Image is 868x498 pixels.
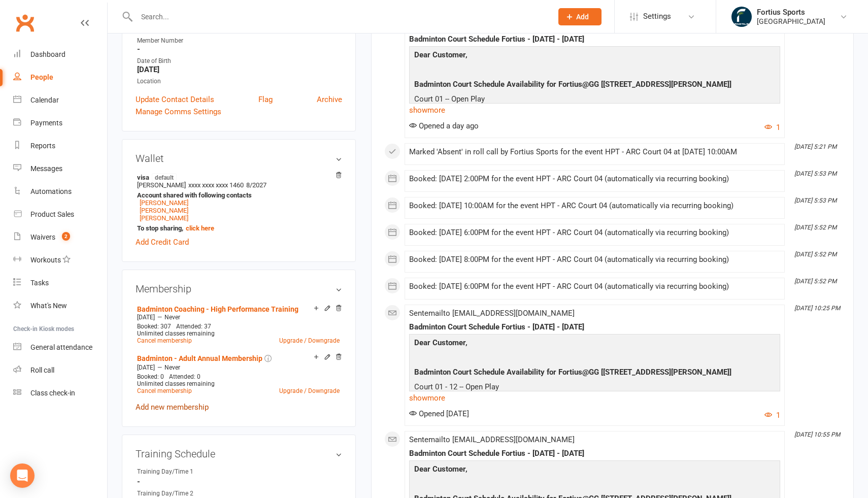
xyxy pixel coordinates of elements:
[794,305,840,312] i: [DATE] 10:25 PM
[409,228,780,237] div: Booked: [DATE] 6:00PM for the event HPT - ARC Court 04 (automatically via recurring booking)
[13,336,107,359] a: General attendance kiosk mode
[794,224,837,231] i: [DATE] 5:52 PM
[794,197,837,204] i: [DATE] 5:53 PM
[137,323,171,330] span: Booked: 307
[414,464,468,474] span: Dear Customer,
[30,343,92,351] div: General attendance
[164,314,180,321] span: Never
[258,93,273,106] a: Flag
[188,181,244,189] span: xxxx xxxx xxxx 1460
[137,56,342,66] div: Date of Birth
[576,13,589,21] span: Add
[62,232,70,241] span: 2
[136,448,342,459] h3: Training Schedule
[140,214,188,222] a: [PERSON_NAME]
[414,368,731,377] span: Badminton Court Schedule Availability for Fortius@GG [[STREET_ADDRESS][PERSON_NAME]]
[136,403,209,412] a: Add new membership
[30,233,55,241] div: Waivers
[136,236,189,248] a: Add Credit Card
[137,191,337,199] strong: Account shared with following contacts
[764,121,780,134] button: 1
[13,157,107,180] a: Messages
[794,278,837,285] i: [DATE] 5:52 PM
[137,45,342,54] strong: -
[757,17,825,26] div: [GEOGRAPHIC_DATA]
[13,226,107,249] a: Waivers 2
[12,10,38,36] a: Clubworx
[135,313,342,321] div: —
[414,50,468,59] span: Dear Customer,
[137,330,215,337] span: Unlimited classes remaining
[152,173,177,181] span: default
[30,366,54,374] div: Roll call
[794,251,837,258] i: [DATE] 5:52 PM
[136,93,214,106] a: Update Contact Details
[731,7,752,27] img: thumb_image1743802567.png
[30,389,75,397] div: Class check-in
[794,143,837,150] i: [DATE] 5:21 PM
[13,112,107,135] a: Payments
[409,449,780,458] div: Badminton Court Schedule Fortius - [DATE] - [DATE]
[13,382,107,405] a: Class kiosk mode
[30,187,72,195] div: Automations
[643,5,671,28] span: Settings
[412,93,778,108] p: Court 01 -- Open Play
[764,409,780,421] button: 1
[13,43,107,66] a: Dashboard
[412,381,778,395] p: Court 01 - 12 -- Open Play
[409,309,575,318] span: Sent email to [EMAIL_ADDRESS][DOMAIN_NAME]
[137,314,155,321] span: [DATE]
[409,255,780,264] div: Booked: [DATE] 8:00PM for the event HPT - ARC Court 04 (automatically via recurring booking)
[30,210,74,218] div: Product Sales
[140,199,188,207] a: [PERSON_NAME]
[317,93,342,106] a: Archive
[137,364,155,371] span: [DATE]
[137,373,164,380] span: Booked: 0
[30,164,62,173] div: Messages
[137,387,192,394] a: Cancel membership
[30,73,53,81] div: People
[794,431,840,438] i: [DATE] 10:55 PM
[30,256,61,264] div: Workouts
[136,172,342,234] li: [PERSON_NAME]
[13,66,107,89] a: People
[135,363,342,372] div: —
[409,409,469,418] span: Opened [DATE]
[137,36,342,46] div: Member Number
[30,119,62,127] div: Payments
[558,8,602,25] button: Add
[13,203,107,226] a: Product Sales
[13,294,107,317] a: What's New
[137,477,342,486] strong: -
[136,106,221,118] a: Manage Comms Settings
[409,323,780,331] div: Badminton Court Schedule Fortius - [DATE] - [DATE]
[414,80,731,89] span: Badminton Court Schedule Availability for Fortius@GG [[STREET_ADDRESS][PERSON_NAME]]
[30,302,67,310] div: What's New
[13,180,107,203] a: Automations
[133,10,545,24] input: Search...
[137,173,337,181] strong: visa
[409,435,575,444] span: Sent email to [EMAIL_ADDRESS][DOMAIN_NAME]
[137,354,262,362] a: Badminton - Adult Annual Membership
[30,96,59,104] div: Calendar
[30,142,55,150] div: Reports
[136,153,342,164] h3: Wallet
[176,323,211,330] span: Attended: 37
[13,89,107,112] a: Calendar
[137,224,337,232] strong: To stop sharing,
[409,148,780,156] div: Marked 'Absent' in roll call by Fortius Sports for the event HPT - ARC Court 04 at [DATE] 10:00AM
[30,279,49,287] div: Tasks
[164,364,180,371] span: Never
[13,272,107,294] a: Tasks
[409,282,780,291] div: Booked: [DATE] 6:00PM for the event HPT - ARC Court 04 (automatically via recurring booking)
[140,207,188,214] a: [PERSON_NAME]
[757,8,825,17] div: Fortius Sports
[169,373,201,380] span: Attended: 0
[409,202,780,210] div: Booked: [DATE] 10:00AM for the event HPT - ARC Court 04 (automatically via recurring booking)
[136,283,342,294] h3: Membership
[794,170,837,177] i: [DATE] 5:53 PM
[279,387,340,394] a: Upgrade / Downgrade
[137,305,298,313] a: Badminton Coaching - High Performance Training
[137,65,342,74] strong: [DATE]
[186,224,214,232] a: click here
